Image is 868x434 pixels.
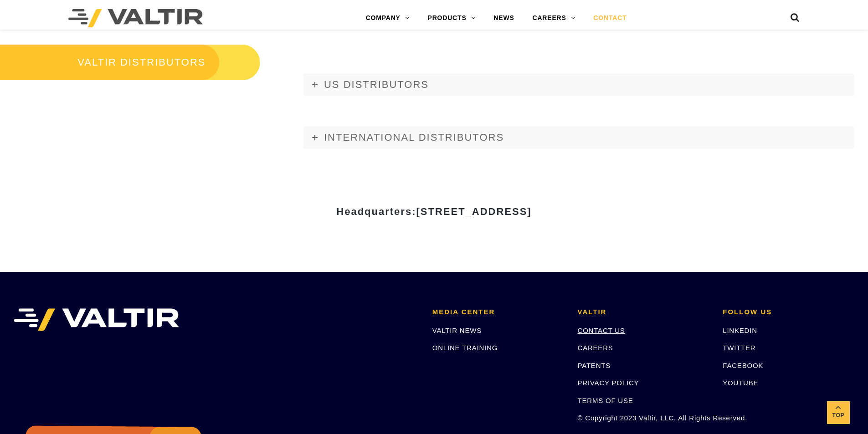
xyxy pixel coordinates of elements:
[357,9,419,27] a: COMPANY
[578,344,613,352] a: CAREERS
[723,308,854,316] h2: FOLLOW US
[419,9,485,27] a: PRODUCTS
[336,206,531,217] strong: Headquarters:
[827,401,850,424] a: Top
[723,362,763,369] a: FACEBOOK
[484,9,523,27] a: NEWS
[432,344,498,352] a: ONLINE TRAINING
[578,362,611,369] a: PATENTS
[68,9,203,27] img: Valtir
[827,410,850,421] span: Top
[303,73,854,96] a: US DISTRIBUTORS
[303,126,854,149] a: INTERNATIONAL DISTRIBUTORS
[324,132,504,143] span: INTERNATIONAL DISTRIBUTORS
[432,308,564,316] h2: MEDIA CENTER
[584,9,636,27] a: CONTACT
[723,327,757,334] a: LINKEDIN
[524,9,585,27] a: CAREERS
[578,327,625,334] a: CONTACT US
[432,327,482,334] a: VALTIR NEWS
[14,308,179,331] img: VALTIR
[723,344,755,352] a: TWITTER
[578,379,639,387] a: PRIVACY POLICY
[578,397,633,404] a: TERMS OF USE
[578,413,709,423] p: © Copyright 2023 Valtir, LLC. All Rights Reserved.
[578,308,709,316] h2: VALTIR
[723,379,758,387] a: YOUTUBE
[324,79,429,90] span: US DISTRIBUTORS
[416,206,531,217] span: [STREET_ADDRESS]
